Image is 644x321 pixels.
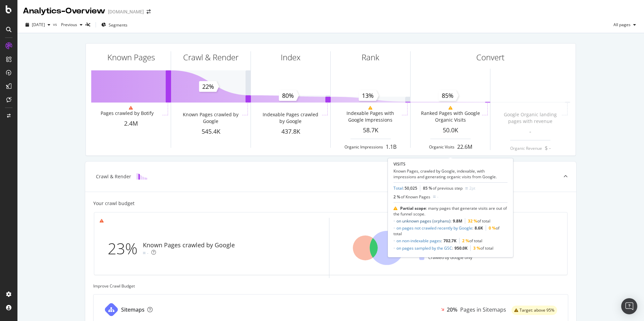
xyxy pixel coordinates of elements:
[393,225,507,238] li: :
[393,161,507,167] div: VISITS
[101,110,154,117] div: Pages crawled by Botify
[93,200,135,207] div: Your crawl budget
[393,245,507,251] li: :
[433,196,436,198] img: Equal
[437,194,438,200] div: -
[393,238,507,245] li: :
[454,245,468,251] b: 950.0K
[137,173,147,180] img: block-icon
[469,185,475,191] div: 2pt
[621,298,637,314] div: Open Intercom Messenger
[147,250,149,256] div: -
[460,306,506,314] div: Pages in Sitemaps
[473,245,480,251] span: 3 %
[331,126,410,135] div: 58.7K
[443,238,457,244] b: 702.7K
[443,238,482,244] span: of total
[344,144,383,150] div: Organic Impressions
[393,205,507,217] span: : many pages that generate visits are out of the funnel scope.
[396,238,441,244] a: on non-indexable pages
[99,19,130,30] button: Segments
[93,283,568,289] div: Improve Crawl Budget
[393,185,417,191] div: :
[171,127,251,136] div: 545.4K
[147,9,151,14] div: arrow-right-arrow-left
[611,22,631,27] span: All pages
[453,218,462,224] b: 9.8M
[96,173,131,180] div: Crawl & Render
[108,8,144,15] div: [DOMAIN_NAME]
[143,252,146,254] img: Equal
[58,19,85,30] button: Previous
[362,52,379,63] div: Rank
[121,306,145,314] div: Sitemaps
[281,52,301,63] div: Index
[475,225,483,231] b: 8.6K
[462,238,469,244] span: 2 %
[251,127,330,136] div: 437.8K
[23,5,105,17] div: Analytics - Overview
[183,52,238,63] div: Crawl & Render
[520,308,554,312] span: Target: above 95%
[107,52,155,63] div: Known Pages
[454,245,493,251] span: of total
[23,19,53,30] button: [DATE]
[108,238,143,260] div: 23%
[32,22,45,27] span: 2025 Sep. 27th
[260,111,320,125] div: Indexable Pages crawled by Google
[143,241,235,250] div: Known Pages crawled by Google
[447,306,458,314] div: 20%
[433,185,463,191] span: of previous step
[393,194,430,200] div: 2 %
[396,225,472,231] a: on pages not crawled recently by Google
[611,19,639,30] button: All pages
[489,225,496,231] span: 0 %
[58,22,77,27] span: Previous
[400,205,426,211] b: Partial scope
[53,21,58,27] span: vs
[465,187,468,189] img: Equal
[468,218,477,224] span: 32 %
[423,185,463,191] div: 85 %
[393,185,403,191] a: Total
[109,22,127,28] span: Segments
[91,119,171,128] div: 2.4M
[453,218,490,224] span: of total
[419,255,472,260] div: Crawled by Google only
[340,110,400,123] div: Indexable Pages with Google Impressions
[393,168,507,180] div: Known Pages, crawled by Google, indexable, with impressions and generating organic visits from Go...
[512,306,557,315] div: warning label
[393,225,499,237] span: of total
[386,143,396,151] div: 1.1B
[401,194,430,200] span: of Known Pages
[405,185,417,191] span: 50,025
[393,218,507,225] li: :
[180,111,240,125] div: Known Pages crawled by Google
[396,218,450,224] a: on unknown pages (orphans)
[396,245,452,251] a: on pages sampled by the GSC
